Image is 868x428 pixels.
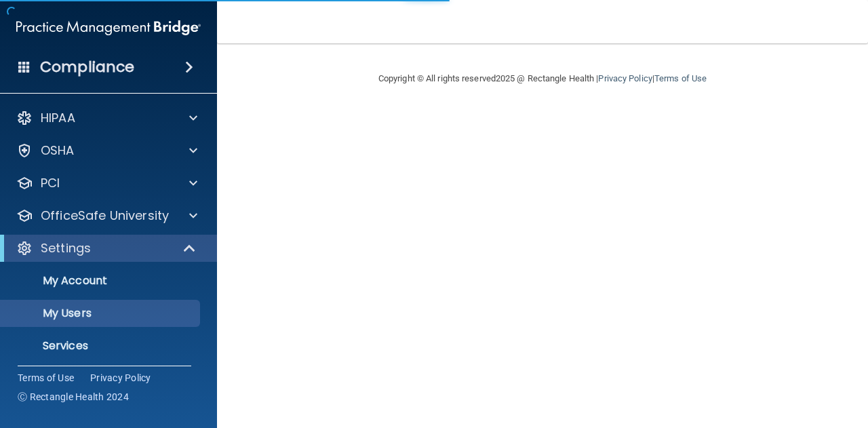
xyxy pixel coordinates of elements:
[16,142,197,159] a: OSHA
[41,208,169,224] p: OfficeSafe University
[16,240,197,256] a: Settings
[40,58,134,77] h4: Compliance
[9,339,194,353] p: Services
[16,14,201,41] img: PMB logo
[16,110,197,126] a: HIPAA
[18,371,74,385] a: Terms of Use
[598,73,652,83] a: Privacy Policy
[41,240,91,256] p: Settings
[18,390,129,404] span: Ⓒ Rectangle Health 2024
[90,371,151,385] a: Privacy Policy
[654,73,707,83] a: Terms of Use
[41,142,75,159] p: OSHA
[9,274,194,288] p: My Account
[9,307,194,320] p: My Users
[41,175,60,191] p: PCI
[16,175,197,191] a: PCI
[295,57,790,100] div: Copyright © All rights reserved 2025 @ Rectangle Health | |
[16,208,197,224] a: OfficeSafe University
[41,110,75,126] p: HIPAA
